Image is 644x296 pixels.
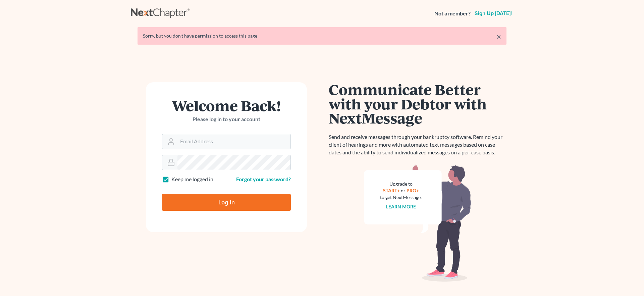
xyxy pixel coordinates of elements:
input: Log In [162,194,291,211]
p: Send and receive messages through your bankruptcy software. Remind your client of hearings and mo... [329,133,506,156]
a: START+ [383,188,400,193]
div: Sorry, but you don't have permission to access this page [143,33,501,39]
div: Upgrade to [380,181,422,187]
input: Email Address [177,134,290,149]
a: PRO+ [407,188,419,193]
p: Please log in to your account [162,115,291,123]
img: nextmessage_bg-59042aed3d76b12b5cd301f8e5b87938c9018125f34e5fa2b7a6b67550977c72.svg [364,164,471,282]
h1: Communicate Better with your Debtor with NextMessage [329,82,506,125]
a: Learn more [386,204,416,209]
h1: Welcome Back! [162,98,291,113]
a: × [496,33,501,41]
label: Keep me logged in [171,176,213,183]
a: Sign up [DATE]! [473,11,513,16]
a: Forgot your password? [236,176,291,182]
strong: Not a member? [434,10,471,17]
span: or [401,188,406,193]
div: to get NextMessage. [380,194,422,201]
